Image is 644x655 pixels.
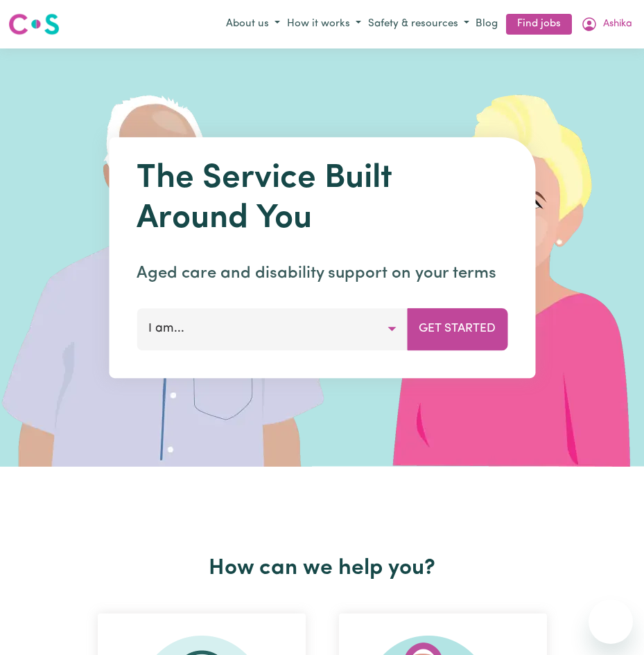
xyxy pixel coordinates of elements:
[137,308,408,350] button: I am...
[365,13,473,36] button: Safety & resources
[223,13,284,36] button: About us
[284,13,365,36] button: How it works
[81,555,564,582] h2: How can we help you?
[8,12,60,37] img: Careseekers logo
[8,8,60,40] a: Careseekers logo
[506,14,572,35] a: Find jobs
[589,600,633,644] iframe: Button to launch messaging window
[473,14,501,35] a: Blog
[407,308,507,350] button: Get Started
[137,261,507,286] p: Aged care and disability support on your terms
[577,12,636,36] button: My Account
[603,17,632,32] span: Ashika
[137,159,507,239] h1: The Service Built Around You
